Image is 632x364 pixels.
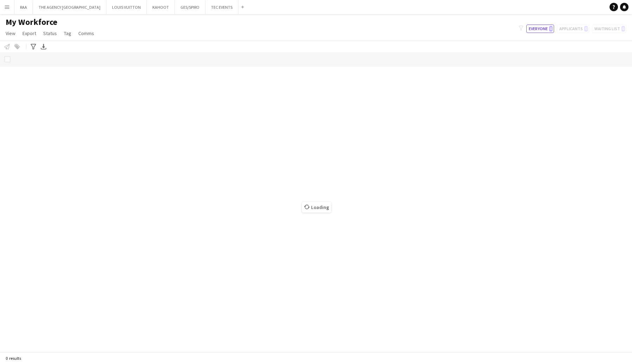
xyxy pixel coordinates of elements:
[64,30,71,36] span: Tag
[549,26,553,32] span: 0
[39,42,48,51] app-action-btn: Export XLSX
[6,30,15,36] span: View
[40,29,60,38] a: Status
[205,0,238,14] button: TEC EVENTS
[22,30,36,36] span: Export
[20,29,39,38] a: Export
[147,0,175,14] button: KAHOOT
[61,29,74,38] a: Tag
[43,30,57,36] span: Status
[29,42,38,51] app-action-btn: Advanced filters
[302,202,331,213] span: Loading
[78,30,94,36] span: Comms
[33,0,106,14] button: THE AGENCY [GEOGRAPHIC_DATA]
[6,17,57,27] span: My Workforce
[3,29,18,38] a: View
[14,0,33,14] button: RAA
[526,25,554,33] button: Everyone0
[175,0,205,14] button: GES/SPIRO
[106,0,147,14] button: LOUIS VUITTON
[75,29,97,38] a: Comms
